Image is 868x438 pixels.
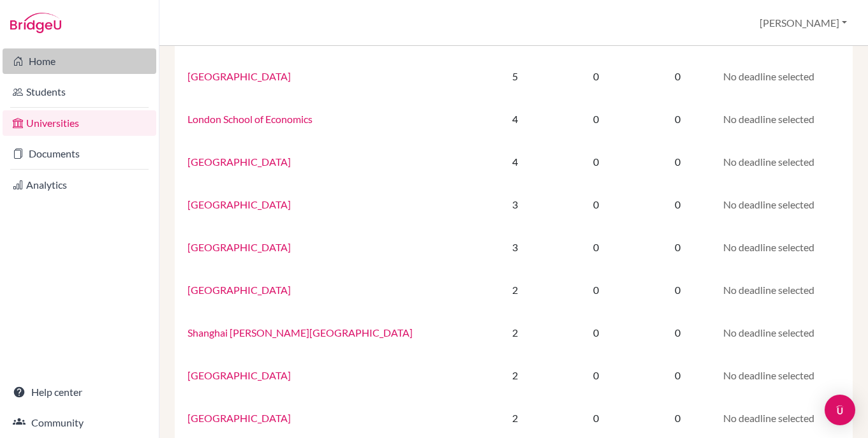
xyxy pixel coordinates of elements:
td: 3 [478,183,551,226]
span: No deadline selected [723,70,814,82]
a: Help center [3,379,156,405]
td: 0 [551,226,640,268]
a: Documents [3,141,156,166]
a: Universities [3,110,156,136]
span: No deadline selected [723,326,814,339]
a: [GEOGRAPHIC_DATA] [188,198,291,210]
td: 0 [640,140,716,183]
td: 2 [478,354,551,397]
td: 0 [551,98,640,140]
a: [GEOGRAPHIC_DATA] [188,241,291,253]
span: No deadline selected [723,412,814,424]
td: 0 [551,268,640,311]
span: No deadline selected [723,198,814,210]
td: 5 [478,55,551,98]
td: 0 [640,268,716,311]
a: Home [3,48,156,74]
td: 0 [640,98,716,140]
td: 0 [551,311,640,354]
a: [GEOGRAPHIC_DATA] [188,156,291,168]
td: 0 [640,183,716,226]
td: 0 [640,311,716,354]
a: [GEOGRAPHIC_DATA] [188,369,291,381]
td: 0 [640,55,716,98]
a: [GEOGRAPHIC_DATA] [188,70,291,82]
td: 4 [478,98,551,140]
img: Bridge-U [10,13,61,33]
a: Community [3,410,156,435]
td: 0 [551,140,640,183]
a: Shanghai [PERSON_NAME][GEOGRAPHIC_DATA] [188,326,413,339]
td: 0 [640,226,716,268]
td: 0 [640,354,716,397]
a: Students [3,79,156,105]
a: [GEOGRAPHIC_DATA] [188,284,291,296]
td: 3 [478,226,551,268]
button: [PERSON_NAME] [754,11,853,35]
td: 2 [478,268,551,311]
td: 0 [551,55,640,98]
span: No deadline selected [723,241,814,253]
a: London School of Economics [188,113,313,125]
td: 4 [478,140,551,183]
a: [GEOGRAPHIC_DATA] [188,412,291,424]
span: No deadline selected [723,369,814,381]
span: No deadline selected [723,156,814,168]
span: No deadline selected [723,284,814,296]
div: Open Intercom Messenger [825,395,855,425]
td: 0 [551,354,640,397]
td: 2 [478,311,551,354]
a: Analytics [3,172,156,198]
span: No deadline selected [723,113,814,125]
td: 0 [551,183,640,226]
